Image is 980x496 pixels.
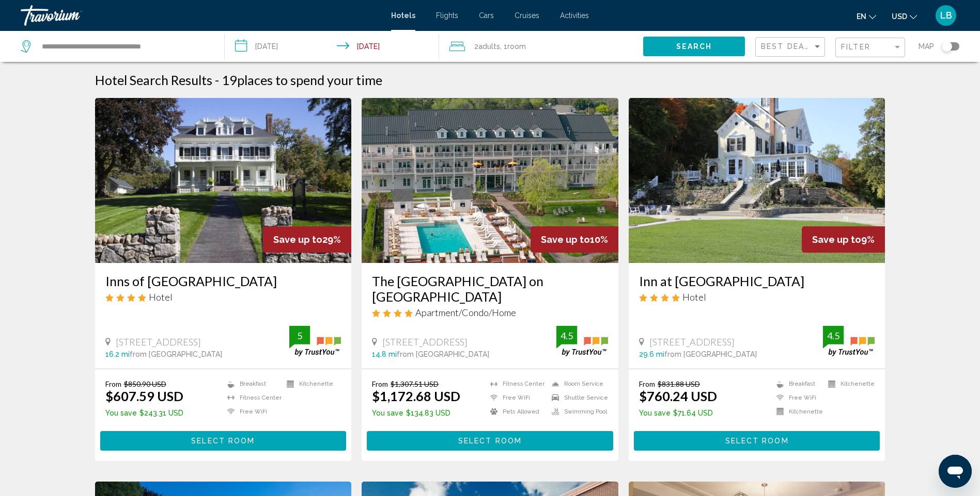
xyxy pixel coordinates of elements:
span: Hotel [149,291,173,303]
span: Apartment/Condo/Home [415,307,516,318]
span: USD [892,12,907,21]
iframe: Button to launch messaging window [939,455,972,488]
span: You save [639,409,671,417]
span: 2 [474,39,500,54]
li: Free WiFi [485,393,547,402]
span: Hotel [682,291,706,303]
span: places to spend your time [237,72,382,88]
a: The [GEOGRAPHIC_DATA] on [GEOGRAPHIC_DATA] [372,273,608,304]
span: [STREET_ADDRESS] [382,336,468,348]
li: Kitchenette [823,379,875,388]
a: Inns of [GEOGRAPHIC_DATA] [105,273,341,289]
span: from [GEOGRAPHIC_DATA] [664,350,757,358]
li: Swimming Pool [547,407,608,416]
div: 4.5 [556,329,577,342]
ins: $760.24 USD [639,388,717,404]
del: $1,307.51 USD [391,379,439,388]
span: Select Room [725,437,789,445]
li: Pets Allowed [485,407,547,416]
li: Breakfast [771,379,823,388]
button: Select Room [367,431,613,450]
p: $243.31 USD [105,409,183,417]
img: trustyou-badge.svg [823,326,875,356]
h2: 19 [222,72,382,88]
a: Activities [560,11,589,20]
li: Fitness Center [485,379,547,388]
img: Hotel image [95,98,352,263]
del: $831.88 USD [658,379,700,388]
button: Search [643,37,745,56]
li: Free WiFi [222,407,282,416]
span: [STREET_ADDRESS] [649,336,735,348]
img: Hotel image [629,98,885,263]
li: Free WiFi [771,393,823,402]
li: Fitness Center [222,393,282,402]
ins: $607.59 USD [105,388,183,404]
span: You save [105,409,137,417]
img: trustyou-badge.svg [289,326,341,356]
li: Kitchenette [282,379,341,388]
span: Save up to [541,234,590,245]
span: Save up to [273,234,322,245]
span: From [372,379,388,388]
span: Best Deals [761,42,815,51]
button: Change currency [892,9,917,24]
a: Select Room [634,434,880,445]
span: Filter [841,43,870,51]
button: Check-in date: Aug 26, 2025 Check-out date: Aug 28, 2025 [225,31,439,62]
span: from [GEOGRAPHIC_DATA] [397,350,489,358]
a: Select Room [367,434,613,445]
button: Change language [857,9,876,24]
span: - [215,72,219,88]
p: $134.83 USD [372,409,460,417]
button: Select Room [100,431,347,450]
span: from [GEOGRAPHIC_DATA] [130,350,222,358]
div: 4.5 [823,329,844,342]
span: From [105,379,121,388]
div: 5 [289,329,310,342]
span: Adults [478,42,500,51]
button: User Menu [932,5,959,26]
button: Select Room [634,431,880,450]
a: Inn at [GEOGRAPHIC_DATA] [639,273,875,289]
span: 29.6 mi [639,350,664,358]
button: Toggle map [934,42,959,51]
img: Hotel image [362,98,618,263]
div: 4 star Hotel [105,291,341,303]
span: LB [940,10,952,21]
span: [STREET_ADDRESS] [116,336,201,348]
li: Shuttle Service [547,393,608,402]
a: Travorium [21,5,381,26]
span: From [639,379,655,388]
div: 4 star Apartment [372,307,608,318]
mat-select: Sort by [761,43,822,52]
h1: Hotel Search Results [95,72,212,88]
button: Travelers: 2 adults, 0 children [439,31,643,62]
div: 29% [263,226,351,253]
span: Search [676,43,712,51]
a: Cruises [515,11,539,20]
del: $850.90 USD [124,379,166,388]
a: Hotels [391,11,415,20]
a: Flights [436,11,458,20]
a: Select Room [100,434,347,445]
span: Map [919,39,934,54]
div: 10% [531,226,618,253]
span: , 1 [500,39,526,54]
p: $71.64 USD [639,409,717,417]
li: Room Service [547,379,608,388]
ins: $1,172.68 USD [372,388,460,404]
span: Room [507,42,526,51]
li: Breakfast [222,379,282,388]
span: Cars [479,11,494,20]
span: Select Room [191,437,255,445]
span: 16.2 mi [105,350,130,358]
